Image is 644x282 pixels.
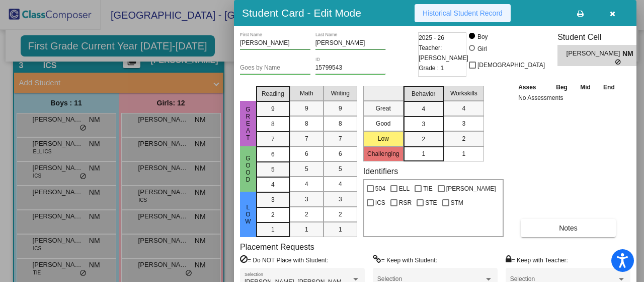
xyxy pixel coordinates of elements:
[271,104,275,114] span: 9
[339,164,342,174] span: 5
[450,89,477,98] span: Workskills
[422,120,425,129] span: 3
[574,82,597,93] th: Mid
[422,135,425,144] span: 2
[339,104,342,113] span: 9
[271,195,275,204] span: 3
[363,166,398,176] label: Identifiers
[305,180,308,189] span: 4
[516,82,549,93] th: Asses
[305,134,308,143] span: 7
[373,255,437,265] label: = Keep with Student:
[462,119,465,128] span: 3
[240,255,328,265] label: = Do NOT Place with Student:
[567,48,622,59] span: [PERSON_NAME]
[305,104,308,113] span: 9
[244,204,253,225] span: Low
[305,149,308,158] span: 6
[244,106,253,141] span: Great
[271,120,275,129] span: 8
[506,255,568,265] label: = Keep with Teacher:
[375,197,385,209] span: ICS
[419,33,444,43] span: 2025 - 26
[305,164,308,174] span: 5
[315,65,386,72] input: Enter ID
[462,149,465,158] span: 1
[375,183,385,195] span: 504
[477,44,487,53] div: Girl
[300,89,313,98] span: Math
[271,135,275,144] span: 7
[271,210,275,219] span: 2
[516,93,621,103] td: No Assessments
[305,225,308,234] span: 1
[423,183,433,195] span: TIE
[419,43,468,63] span: Teacher: [PERSON_NAME]
[339,195,342,204] span: 3
[422,149,425,158] span: 1
[446,183,496,195] span: [PERSON_NAME]
[262,89,284,98] span: Reading
[242,7,361,19] h3: Student Card - Edit Mode
[271,150,275,159] span: 6
[240,65,310,72] input: goes by name
[462,104,465,113] span: 4
[415,4,511,22] button: Historical Student Record
[305,210,308,219] span: 2
[305,195,308,204] span: 3
[423,9,503,17] span: Historical Student Record
[549,82,574,93] th: Beg
[559,224,578,232] span: Notes
[339,180,342,189] span: 4
[477,32,488,41] div: Boy
[331,89,350,98] span: Writing
[412,89,435,98] span: Behavior
[419,63,444,73] span: Grade : 1
[521,219,616,237] button: Notes
[305,119,308,128] span: 8
[339,210,342,219] span: 2
[425,197,437,209] span: STE
[244,155,253,183] span: Good
[339,225,342,234] span: 1
[622,48,636,59] span: NM
[597,82,621,93] th: End
[477,59,545,71] span: [DEMOGRAPHIC_DATA]
[422,104,425,114] span: 4
[271,165,275,174] span: 5
[399,197,412,209] span: RSR
[451,197,463,209] span: STM
[240,242,314,252] label: Placement Requests
[339,149,342,158] span: 6
[339,119,342,128] span: 8
[339,134,342,143] span: 7
[271,225,275,234] span: 1
[399,183,410,195] span: ELL
[462,134,465,143] span: 2
[271,180,275,189] span: 4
